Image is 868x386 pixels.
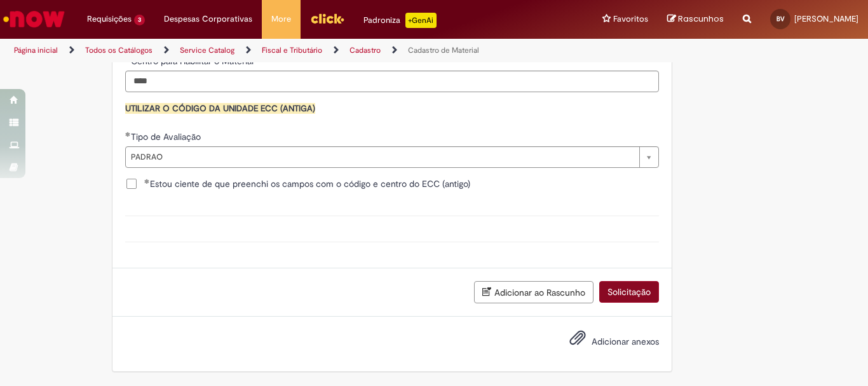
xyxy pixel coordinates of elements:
a: Fiscal e Tributário [262,45,322,55]
span: BV [776,15,785,23]
span: Rascunhos [678,13,724,25]
input: Centro para Habilitar o Material [125,71,659,92]
span: Favoritos [613,13,648,25]
a: Rascunhos [667,13,724,25]
span: Obrigatório Preenchido [144,179,150,184]
ul: Trilhas de página [10,39,569,62]
img: ServiceNow [1,6,67,32]
span: Adicionar anexos [592,336,659,347]
button: Adicionar anexos [566,326,589,355]
a: Cadastro de Material [408,45,479,55]
a: Service Catalog [180,45,234,55]
span: [PERSON_NAME] [794,13,858,24]
span: Requisições [87,13,132,25]
img: click_logo_yellow_360x200.png [310,9,344,28]
span: More [271,13,291,25]
a: Cadastro [349,45,381,55]
span: 3 [134,15,145,25]
span: Obrigatório Preenchido [125,132,131,137]
button: Solicitação [599,281,659,303]
button: Adicionar ao Rascunho [474,281,593,303]
p: +GenAi [405,13,437,28]
span: UTILIZAR O CÓDIGO DA UNIDADE ECC (ANTIGA) [125,103,315,114]
div: Padroniza [363,13,437,28]
a: Página inicial [14,45,58,55]
span: Tipo de Avaliação [131,131,203,142]
span: PADRAO [131,147,633,167]
a: Todos os Catálogos [85,45,153,55]
span: Estou ciente de que preenchi os campos com o código e centro do ECC (antigo) [144,177,470,190]
span: Despesas Corporativas [164,13,252,25]
span: Centro para Habilitar o Material [131,55,256,67]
